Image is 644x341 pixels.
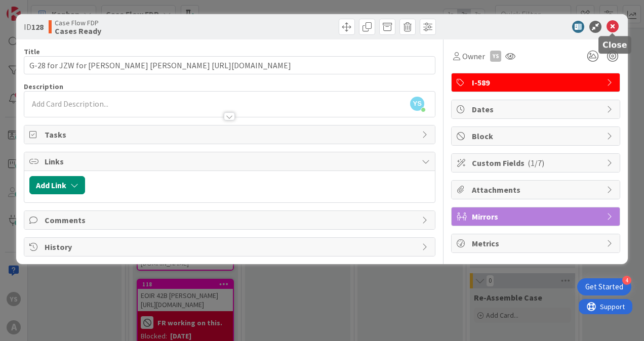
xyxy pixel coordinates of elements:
[602,40,627,50] h5: Close
[577,278,631,295] div: Open Get Started checklist, remaining modules: 4
[472,103,601,115] span: Dates
[45,241,417,253] span: History
[410,97,424,111] span: YS
[528,158,544,168] span: ( 1/7 )
[31,22,44,32] b: 128
[45,155,417,167] span: Links
[472,130,601,142] span: Block
[472,237,601,249] span: Metrics
[29,176,85,194] button: Add Link
[55,27,101,35] b: Cases Ready
[472,157,601,169] span: Custom Fields
[462,50,485,62] span: Owner
[472,76,601,89] span: I-589
[472,210,601,223] span: Mirrors
[24,47,40,56] label: Title
[21,2,46,14] span: Support
[24,82,63,91] span: Description
[45,129,417,141] span: Tasks
[472,184,601,196] span: Attachments
[24,56,435,74] input: type card name here...
[24,21,44,33] span: ID
[490,51,501,62] div: YS
[55,19,101,27] span: Case Flow FDP
[622,276,631,285] div: 4
[45,214,417,226] span: Comments
[585,282,623,292] div: Get Started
